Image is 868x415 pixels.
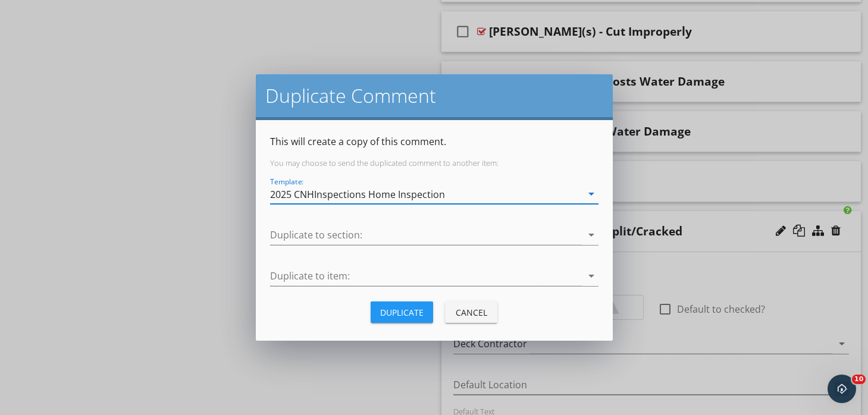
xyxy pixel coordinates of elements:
[852,375,866,384] span: 10
[270,158,598,168] p: You may choose to send the duplicated comment to another item:
[584,187,598,201] i: arrow_drop_down
[270,134,598,149] p: This will create a copy of this comment.
[371,301,433,323] button: Duplicate
[270,189,445,200] div: 2025 CNHInspections Home Inspection
[584,269,598,283] i: arrow_drop_down
[380,306,424,319] div: Duplicate
[445,301,497,323] button: Cancel
[265,84,603,108] h2: Duplicate Comment
[455,306,488,319] div: Cancel
[828,375,856,403] iframe: Intercom live chat
[584,228,598,242] i: arrow_drop_down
